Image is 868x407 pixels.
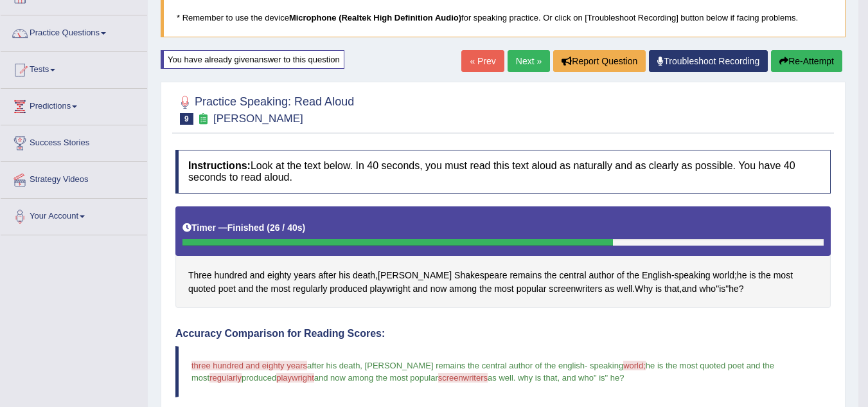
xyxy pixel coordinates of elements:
a: Troubleshoot Recording [649,50,768,72]
a: « Prev [461,50,504,72]
span: Click to see word definition [330,282,367,296]
span: Click to see word definition [188,282,216,296]
span: Click to see word definition [664,282,679,296]
span: , [360,361,362,370]
span: Click to see word definition [560,269,587,282]
span: and who [562,373,594,383]
span: three hundred and eighty years [191,361,307,370]
a: Next » [508,50,550,72]
span: playwright [276,373,314,383]
span: Click to see word definition [267,269,291,282]
span: Click to see word definition [544,269,556,282]
span: Click to see word definition [353,269,375,282]
button: Re-Attempt [771,50,842,72]
h4: Look at the text below. In 40 seconds, you must read this text aloud as naturally and as clearly ... [175,150,831,193]
h2: Practice Speaking: Read Aloud [175,93,354,125]
span: Click to see word definition [737,269,747,282]
span: , [557,373,560,383]
div: You have already given answer to this question [161,50,344,69]
b: 26 / 40s [270,222,303,233]
span: after his death [307,361,360,370]
b: ( [267,222,270,233]
span: ? [619,373,624,383]
span: Click to see word definition [214,269,247,282]
a: Your Account [1,199,147,231]
span: Click to see word definition [549,282,602,296]
b: Instructions: [188,160,251,171]
span: Click to see word definition [454,269,508,282]
span: Click to see word definition [293,282,328,296]
span: " [594,373,597,383]
a: Strategy Videos [1,162,147,194]
span: Click to see word definition [719,282,725,296]
b: Finished [227,222,265,233]
span: Click to see word definition [758,269,770,282]
span: Click to see word definition [617,269,624,282]
span: speaking [590,361,623,370]
span: Click to see word definition [509,269,542,282]
h4: Accuracy Comparison for Reading Scores: [175,328,831,339]
span: Click to see word definition [682,282,696,296]
span: Click to see word definition [413,282,428,296]
span: Click to see word definition [494,282,513,296]
span: Click to see word definition [605,282,614,296]
b: Microphone (Realtek High Definition Audio) [289,13,461,23]
span: Click to see word definition [479,282,492,296]
b: ) [303,222,306,233]
span: Click to see word definition [589,269,614,282]
a: Predictions [1,89,147,121]
span: Click to see word definition [430,282,447,296]
span: and now among the most popular [314,373,438,383]
div: , - ; . , " " ? [175,206,831,309]
span: Click to see word definition [675,269,711,282]
a: Tests [1,52,147,84]
span: 9 [180,113,193,125]
span: . [513,373,516,383]
span: Click to see word definition [449,282,477,296]
span: Click to see word definition [774,269,793,282]
span: screenwriters [438,373,488,383]
span: Click to see word definition [318,269,336,282]
span: is [599,373,605,383]
span: Click to see word definition [749,269,756,282]
span: Click to see word definition [370,282,411,296]
span: Click to see word definition [294,269,315,282]
span: Click to see word definition [188,269,212,282]
span: Click to see word definition [250,269,265,282]
span: Click to see word definition [517,282,547,296]
span: Click to see word definition [238,282,253,296]
span: Click to see word definition [256,282,268,296]
span: Click to see word definition [699,282,716,296]
span: he [610,373,619,383]
small: [PERSON_NAME] [213,113,303,125]
span: produced [242,373,276,383]
span: world; [623,361,646,370]
span: regularly [209,373,242,383]
span: Click to see word definition [642,269,671,282]
span: he is the most quoted poet and the most [191,361,777,383]
a: Success Stories [1,125,147,158]
span: " [605,373,608,383]
span: Click to see word definition [270,282,290,296]
h5: Timer — [182,223,305,233]
span: Click to see word definition [635,282,653,296]
small: Exam occurring question [197,113,210,125]
span: Click to see word definition [655,282,662,296]
span: Click to see word definition [339,269,350,282]
span: as well [488,373,513,383]
span: - [585,361,587,370]
button: Report Question [553,50,646,72]
span: why is that [518,373,557,383]
span: Click to see word definition [218,282,236,296]
span: Click to see word definition [627,269,639,282]
span: Click to see word definition [729,282,739,296]
span: [PERSON_NAME] remains the central author of the english [365,361,585,370]
span: Click to see word definition [378,269,452,282]
span: Click to see word definition [617,282,632,296]
a: Practice Questions [1,15,147,48]
span: Click to see word definition [713,269,734,282]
